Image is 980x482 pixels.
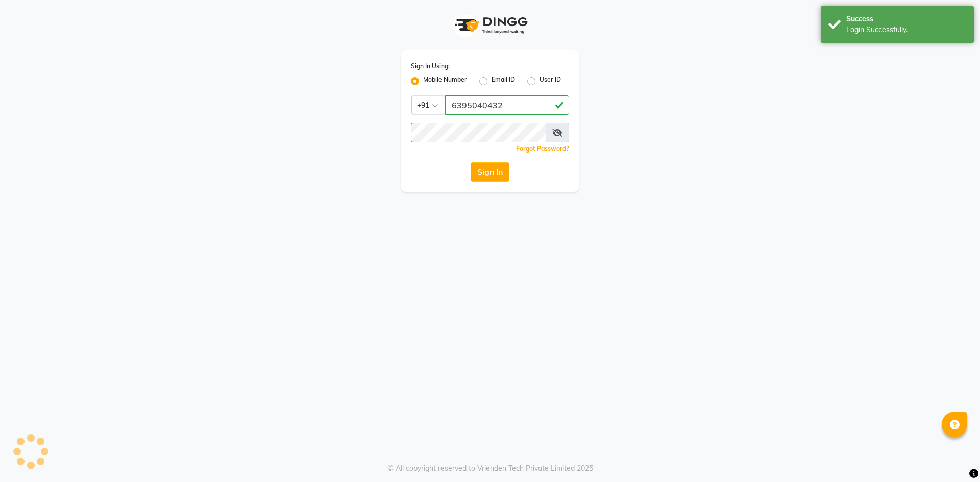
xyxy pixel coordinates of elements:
button: Sign In [471,162,509,182]
input: Username [411,123,546,142]
label: User ID [540,75,561,87]
label: Email ID [492,75,515,87]
div: Login Successfully. [846,24,966,35]
img: logo1.svg [449,10,531,40]
div: Success [846,14,966,24]
input: Username [445,95,569,115]
a: Forgot Password? [516,145,569,153]
label: Sign In Using: [411,62,450,71]
label: Mobile Number [423,75,467,87]
iframe: chat widget [937,441,970,472]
